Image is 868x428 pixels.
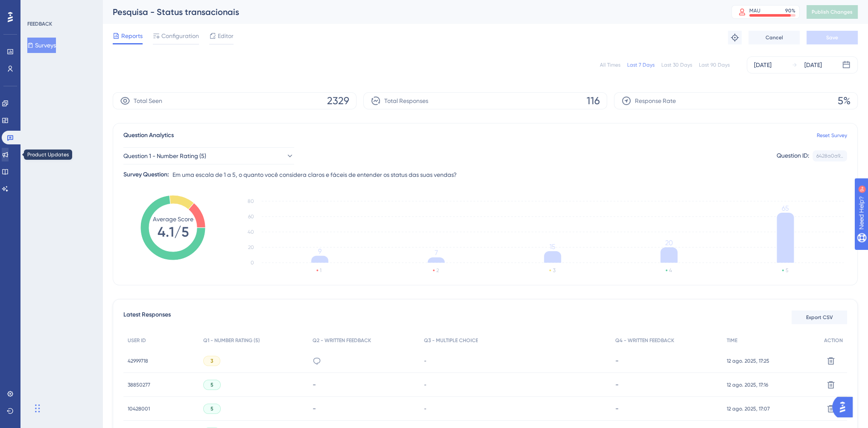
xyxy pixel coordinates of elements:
span: USER ID [128,337,146,344]
span: Total Responses [384,96,428,106]
div: Question ID: [777,150,809,161]
div: Pesquisa - Status transacionais [113,6,710,18]
span: - [424,405,426,412]
span: 42999718 [128,358,148,364]
span: Em uma escala de 1 a 5, o quanto você considera claros e fáceis de entender os status das suas ve... [172,170,457,180]
tspan: 65 [782,204,789,212]
text: 4 [669,267,672,273]
tspan: 40 [248,229,254,235]
div: 9+ [58,4,63,11]
div: 6428a0a9... [816,152,843,159]
text: 5 [786,267,788,273]
span: 5% [838,94,850,108]
div: Last 30 Days [661,62,692,68]
div: - [313,405,415,413]
tspan: 4.1/5 [158,224,189,240]
span: Save [826,34,838,41]
span: - [424,381,426,388]
tspan: Average Score [153,216,193,223]
span: 12 ago. 2025, 17:16 [727,381,768,388]
span: Total Seen [134,96,162,106]
button: Surveys [27,38,56,53]
div: 90 % [785,7,795,14]
span: Publish Changes [812,9,853,15]
tspan: 80 [248,198,254,204]
button: Cancel [748,31,800,44]
span: 12 ago. 2025, 17:07 [727,405,770,412]
div: - [313,381,415,389]
text: 2 [436,267,439,273]
span: Cancel [766,34,783,41]
span: Latest Responses [123,310,171,325]
div: FEEDBACK [27,21,52,27]
span: Question Analytics [123,130,174,141]
button: Publish Changes [807,5,858,19]
span: 10428001 [128,405,150,412]
tspan: 20 [248,244,254,250]
span: Response Rate [635,96,676,106]
span: 12 ago. 2025, 17:25 [727,358,769,364]
div: Survey Question: [123,170,169,180]
div: - [615,405,718,413]
span: Q2 - WRITTEN FEEDBACK [313,337,371,344]
span: Q3 - MULTIPLE CHOICE [424,337,478,344]
button: Export CSV [792,311,847,324]
button: Question 1 - Number Rating (5) [123,147,294,164]
div: Last 90 Days [699,62,730,68]
span: 5 [210,405,213,412]
span: 2329 [327,94,349,108]
div: Last 7 Days [627,62,655,68]
div: Arrastar [35,396,40,421]
tspan: 9 [318,247,321,255]
span: Need Help? [20,2,53,12]
span: Configuration [161,31,199,41]
span: 3 [210,358,213,364]
span: TIME [727,337,737,344]
button: Save [807,31,858,44]
div: MAU [749,7,760,14]
tspan: 0 [251,260,254,266]
span: Reports [121,31,143,41]
span: Export CSV [806,314,833,321]
span: - [424,358,426,364]
div: - [615,381,718,389]
div: [DATE] [754,60,772,70]
tspan: 60 [248,214,254,220]
div: [DATE] [804,60,822,70]
a: Reset Survey [817,132,847,139]
span: Question 1 - Number Rating (5) [123,151,206,161]
span: Q4 - WRITTEN FEEDBACK [615,337,674,344]
tspan: 20 [665,239,673,247]
iframe: UserGuiding AI Assistant Launcher [832,394,858,420]
tspan: 15 [549,243,555,251]
div: All Times [600,62,620,68]
span: Q1 - NUMBER RATING (5) [203,337,260,344]
div: - [615,357,718,365]
span: 5 [210,381,213,388]
span: Editor [218,31,234,41]
span: 38850277 [128,381,150,388]
span: ACTION [824,337,843,344]
text: 1 [320,267,321,273]
span: 116 [587,94,600,108]
text: 3 [553,267,555,273]
tspan: 7 [435,249,438,257]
